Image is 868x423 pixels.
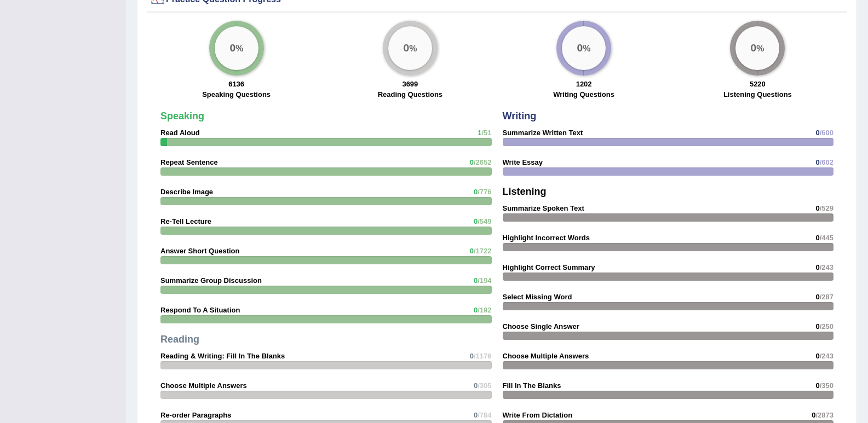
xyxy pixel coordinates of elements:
strong: Highlight Incorrect Words [503,234,590,242]
span: /1722 [474,247,492,255]
big: 0 [403,42,409,54]
div: % [215,26,258,70]
strong: Fill In The Blanks [503,381,561,390]
div: % [562,26,606,70]
label: Speaking Questions [202,89,271,100]
span: /1176 [474,352,492,360]
span: 0 [470,352,474,360]
strong: Writing [503,111,537,121]
span: /250 [820,322,833,331]
strong: Summarize Written Text [503,129,583,137]
span: /445 [820,234,833,242]
span: 0 [812,411,815,419]
span: 0 [815,352,819,360]
strong: Write From Dictation [503,411,573,419]
span: 0 [815,293,819,301]
strong: Choose Multiple Answers [503,352,589,360]
span: /776 [478,188,491,196]
strong: 3699 [402,80,418,88]
span: 0 [470,247,474,255]
strong: Choose Multiple Answers [160,381,247,390]
span: /305 [478,381,491,390]
span: /529 [820,204,833,212]
span: 0 [815,263,819,271]
strong: Highlight Correct Summary [503,263,595,271]
big: 0 [577,42,583,54]
span: 0 [470,158,474,166]
strong: Summarize Spoken Text [503,204,584,212]
strong: Choose Single Answer [503,322,579,331]
span: 0 [474,306,478,314]
span: 0 [474,276,478,285]
strong: 6136 [228,80,244,88]
span: /194 [478,276,491,285]
span: 1 [478,129,481,137]
span: /2873 [815,411,833,419]
span: 0 [815,204,819,212]
strong: Answer Short Question [160,247,239,255]
span: /287 [820,293,833,301]
span: 0 [474,381,478,390]
span: 0 [815,129,819,137]
span: /51 [481,129,491,137]
div: % [735,26,779,70]
div: % [388,26,432,70]
strong: 1202 [576,80,592,88]
span: /602 [820,158,833,166]
span: /784 [478,411,491,419]
span: /192 [478,306,491,314]
big: 0 [751,42,757,54]
strong: Re-order Paragraphs [160,411,231,419]
span: /2652 [474,158,492,166]
span: 0 [474,411,478,419]
span: /243 [820,263,833,271]
span: 0 [815,322,819,331]
strong: Speaking [160,111,204,121]
span: /243 [820,352,833,360]
strong: Summarize Group Discussion [160,276,262,285]
span: 0 [474,217,478,225]
span: 0 [815,158,819,166]
strong: Select Missing Word [503,293,572,301]
label: Reading Questions [378,89,442,100]
strong: Describe Image [160,188,213,196]
big: 0 [229,42,235,54]
label: Writing Questions [553,89,614,100]
span: /350 [820,381,833,390]
strong: Read Aloud [160,129,200,137]
strong: Reading & Writing: Fill In The Blanks [160,352,285,360]
span: 0 [815,234,819,242]
strong: Re-Tell Lecture [160,217,211,225]
span: /549 [478,217,491,225]
strong: Repeat Sentence [160,158,218,166]
span: /600 [820,129,833,137]
strong: Respond To A Situation [160,306,240,314]
span: 0 [474,188,478,196]
strong: Write Essay [503,158,543,166]
strong: 5220 [750,80,766,88]
label: Listening Questions [723,89,792,100]
span: 0 [815,381,819,390]
strong: Listening [503,186,547,197]
strong: Reading [160,334,199,345]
